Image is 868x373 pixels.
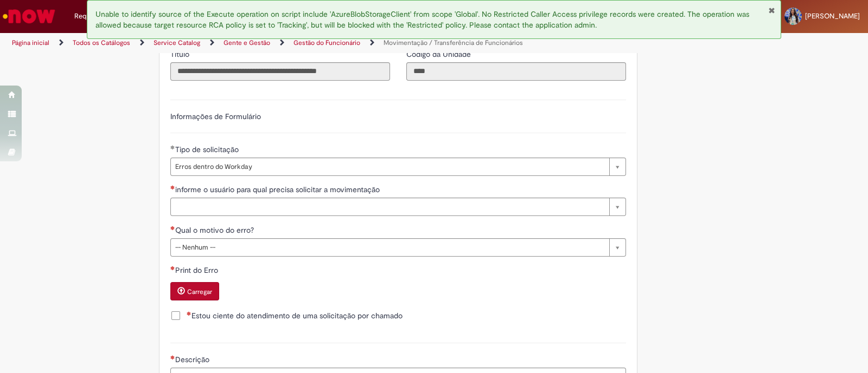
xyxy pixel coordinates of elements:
button: Fechar Notificação [768,6,775,15]
span: Necessários [187,311,192,316]
span: Descrição [175,355,212,364]
span: [PERSON_NAME] [805,11,860,21]
span: Necessários - informe o usuário para qual precisa solicitar a movimentação [175,185,382,194]
span: Requisições [74,11,112,22]
span: Necessários [170,226,175,230]
span: Necessários [170,355,175,359]
a: Gente e Gestão [224,38,270,47]
span: Qual o motivo do erro? [175,225,256,235]
span: Erros dentro do Workday [175,158,604,175]
a: Limpar campo informe o usuário para qual precisa solicitar a movimentação [170,198,626,216]
button: Carregar anexo de Print do Erro Required [170,282,219,300]
ul: Trilhas de página [8,33,571,53]
span: Tipo de solicitação [175,145,241,154]
label: Somente leitura - Código da Unidade [406,49,473,60]
label: Informações de Formulário [170,112,261,121]
a: Todos os Catálogos [73,38,130,47]
a: Gestão do Funcionário [293,38,360,47]
span: Obrigatório Preenchido [170,145,175,149]
span: Somente leitura - Código da Unidade [406,49,473,59]
img: ServiceNow [1,5,57,27]
span: Print do Erro [175,265,220,275]
small: Carregar [187,287,212,296]
a: Página inicial [12,38,49,47]
a: Service Catalog [154,38,200,47]
span: Estou ciente do atendimento de uma solicitação por chamado [187,310,403,321]
span: Necessários [170,266,175,270]
input: Título [170,62,390,81]
a: Movimentação / Transferência de Funcionários [384,38,523,47]
label: Somente leitura - Título [170,49,192,60]
span: Unable to identify source of the Execute operation on script include 'AzureBlobStorageClient' fro... [95,9,749,30]
span: Somente leitura - Título [170,49,192,59]
span: Necessários [170,185,175,189]
span: -- Nenhum -- [175,239,604,256]
input: Código da Unidade [406,62,626,81]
